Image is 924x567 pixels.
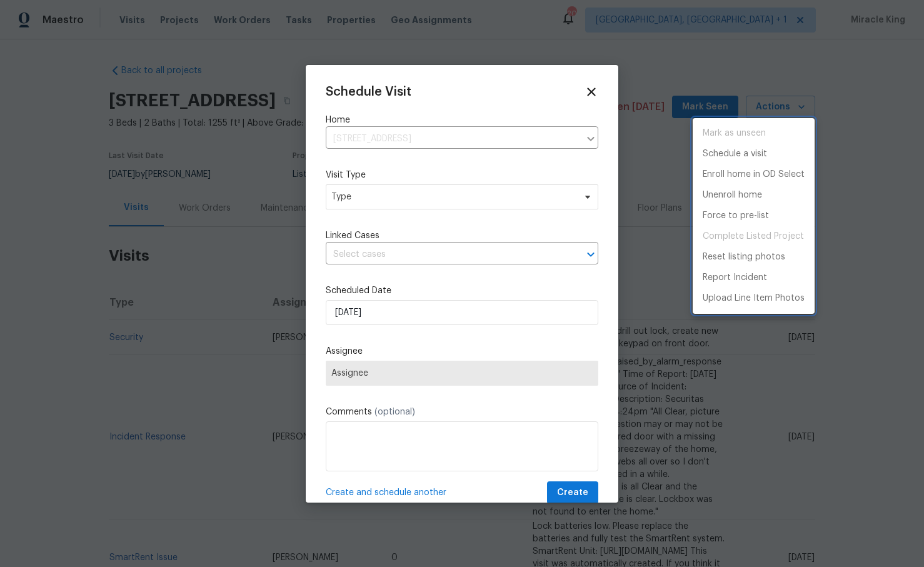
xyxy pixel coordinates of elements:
span: Project is already completed [693,226,815,247]
p: Schedule a visit [703,148,767,161]
p: Report Incident [703,271,767,284]
p: Force to pre-list [703,209,769,223]
p: Unenroll home [703,189,762,202]
p: Enroll home in OD Select [703,168,805,181]
p: Upload Line Item Photos [703,292,805,305]
p: Reset listing photos [703,251,785,264]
